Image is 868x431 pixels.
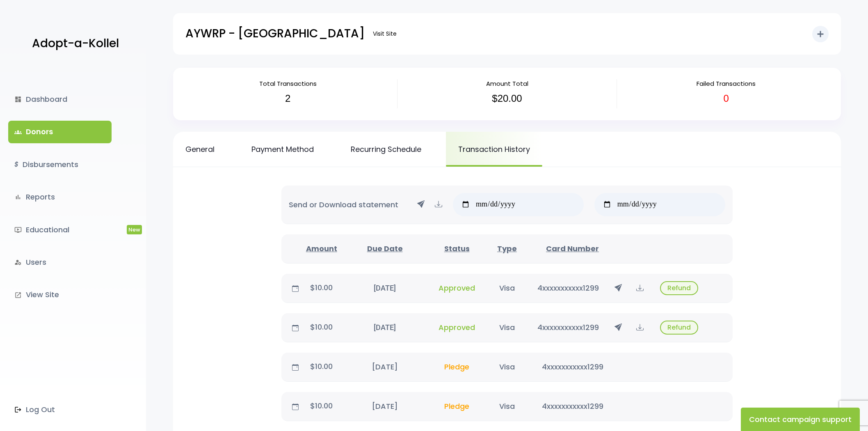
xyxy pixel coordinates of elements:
button: Refund [660,321,698,335]
i: ondemand_video [14,226,22,234]
i: launch [14,291,22,299]
span: New [127,225,142,234]
a: ondemand_videoEducationalNew [8,219,112,241]
a: Adopt-a-Kollel [28,24,119,64]
div: 4xxxxxxxxxxx1299 [529,401,616,412]
div: Visa [485,282,529,293]
a: bar_chartReports [8,186,112,208]
div: Due Date [341,243,429,254]
div: [DATE] [341,401,429,412]
a: launchView Site [8,284,112,306]
span: Approved [439,283,475,293]
span: Approved [439,322,475,332]
i: $ [14,159,18,171]
p: Adopt-a-Kollel [32,33,119,54]
a: Recurring Schedule [338,132,434,167]
a: Transaction History [446,132,542,167]
div: Send or Download statement [281,186,733,224]
span: Failed Transactions [697,79,756,88]
button: Contact campaign support [741,408,860,431]
a: Log Out [8,399,112,421]
button: Refund [660,281,698,295]
div: Type [485,243,529,254]
span: groups [14,128,22,136]
p: $10.00 [302,321,341,334]
div: Visa [485,322,529,333]
p: $10.00 [302,281,341,294]
a: groupsDonors [8,121,112,143]
div: Card Number [529,243,616,254]
a: Visit Site [369,26,401,42]
h3: 2 [185,93,391,105]
p: $10.00 [302,399,341,413]
div: 4xxxxxxxxxxx1299 [529,361,616,372]
a: $Disbursements [8,154,112,176]
a: manage_accountsUsers [8,251,112,273]
a: Payment Method [239,132,326,167]
p: AYWRP - [GEOGRAPHIC_DATA] [185,23,365,44]
span: Total Transactions [259,79,317,88]
div: Amount [302,243,341,254]
p: $10.00 [302,360,341,373]
div: Visa [485,361,529,372]
div: Status [428,243,485,254]
h3: $20.00 [404,93,610,105]
div: [DATE] [341,282,429,293]
span: Pledge [438,401,476,411]
a: dashboardDashboard [8,88,112,110]
div: 4xxxxxxxxxxx1299 [529,322,608,333]
div: [DATE] [341,322,429,333]
span: Amount Total [486,79,528,88]
h3: 0 [623,93,829,105]
button: add [812,26,829,42]
i: manage_accounts [14,259,22,266]
i: add [815,29,825,39]
div: [DATE] [341,361,429,372]
i: bar_chart [14,193,22,201]
div: Visa [485,401,529,412]
div: 4xxxxxxxxxxx1299 [529,282,608,293]
i: dashboard [14,96,22,103]
a: General [173,132,227,167]
span: Pledge [438,362,476,372]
